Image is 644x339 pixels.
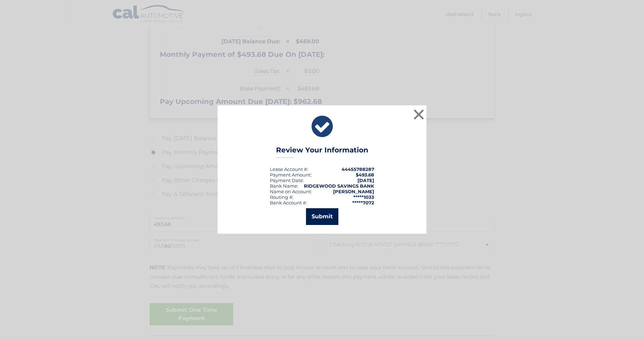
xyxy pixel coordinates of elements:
[333,189,374,194] strong: [PERSON_NAME]
[306,208,338,225] button: Submit
[412,107,426,121] button: ×
[270,194,293,200] div: Routing #:
[304,183,374,189] strong: RIDGEWOOD SAVINGS BANK
[270,166,308,172] div: Lease Account #:
[270,183,298,189] div: Bank Name:
[270,189,312,194] div: Name on Account:
[358,178,374,183] span: [DATE]
[270,172,312,178] div: Payment Amount:
[356,172,374,178] span: $493.68
[270,178,303,183] span: Payment Date
[276,146,368,158] h3: Review Your Information
[341,166,374,172] strong: 44455788287
[270,178,304,183] div: :
[270,200,307,205] div: Bank Account #:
